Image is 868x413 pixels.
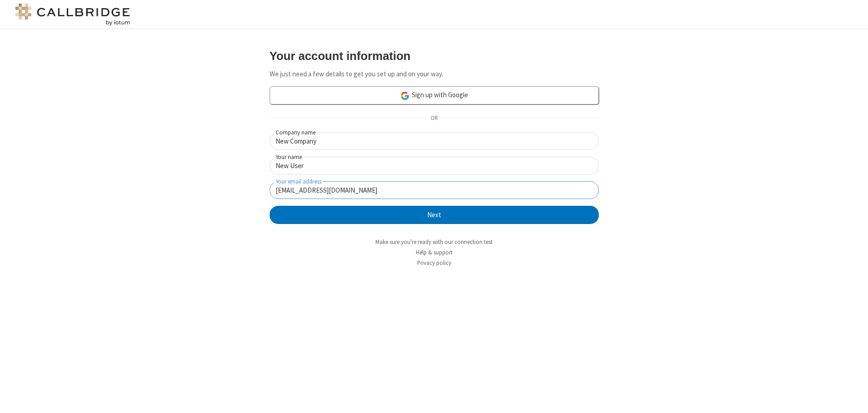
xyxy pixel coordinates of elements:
[270,69,599,80] p: We just need a few details to get you set up and on your way.
[270,86,599,104] a: Sign up with Google
[417,259,451,267] a: Privacy policy
[14,4,132,25] img: logo@2x.png
[427,112,441,125] span: OR
[270,50,599,62] h3: Your account information
[270,157,599,174] input: Your name
[375,238,493,246] a: Make sure you're ready with our connection test
[416,249,453,256] a: Help & support
[270,206,599,224] button: Next
[270,132,599,150] input: Company name
[400,91,410,101] img: google-icon.png
[270,181,599,199] input: Your email address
